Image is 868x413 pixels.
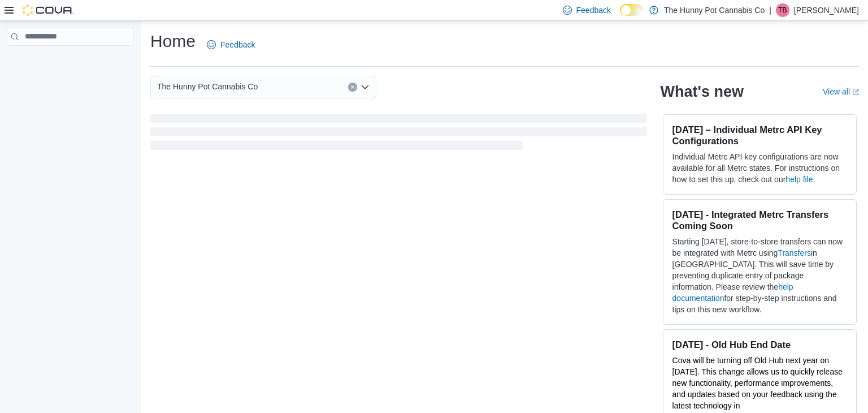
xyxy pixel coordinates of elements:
[220,39,255,50] span: Feedback
[361,83,370,92] button: Open list of options
[620,4,644,16] input: Dark Mode
[620,16,620,16] span: Dark Mode
[672,209,847,231] h3: [DATE] - Integrated Metrc Transfers Coming Soon
[202,33,259,56] a: Feedback
[778,3,787,17] span: TB
[150,30,196,53] h1: Home
[576,5,611,16] span: Feedback
[157,80,258,93] span: The Hunny Pot Cannabis Co
[852,89,859,96] svg: External link
[672,282,793,303] a: help documentation
[778,248,811,257] a: Transfers
[672,124,847,147] h3: [DATE] – Individual Metrc API Key Configurations
[672,236,847,315] p: Starting [DATE], store-to-store transfers can now be integrated with Metrc using in [GEOGRAPHIC_D...
[776,3,789,17] div: Tanna Brown
[785,175,813,184] a: help file
[661,83,744,101] h2: What's new
[794,3,859,17] p: [PERSON_NAME]
[664,3,765,17] p: The Hunny Pot Cannabis Co
[23,5,73,16] img: Cova
[769,3,771,17] p: |
[672,339,847,350] h3: [DATE] - Old Hub End Date
[7,48,133,75] nav: Complex example
[823,87,859,96] a: View allExternal link
[672,151,847,185] p: Individual Metrc API key configurations are now available for all Metrc states. For instructions ...
[150,116,647,152] span: Loading
[348,83,357,92] button: Clear input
